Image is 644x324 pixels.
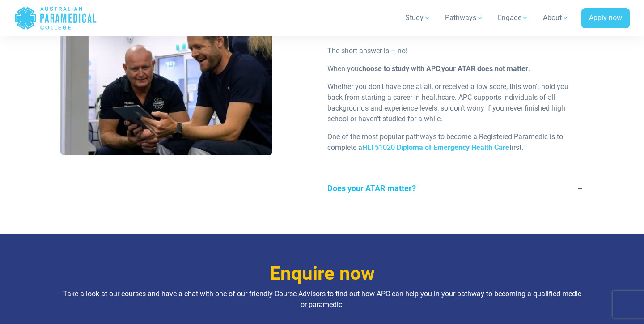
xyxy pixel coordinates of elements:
[327,171,584,205] a: Does your ATAR matter?
[441,64,528,73] strong: your ATAR does not matter
[359,64,440,73] strong: choose to study with APC
[440,5,489,30] a: Pathways
[581,8,630,29] a: Apply now
[60,262,584,285] h3: Enquire now
[327,81,584,124] p: Whether you don’t have one at all, or received a low score, this won’t hold you back from startin...
[400,5,436,30] a: Study
[327,132,584,153] p: One of the most popular pathways to become a Registered Paramedic is to complete a first.
[492,5,534,30] a: Engage
[14,4,97,33] a: Australian Paramedical College
[538,5,574,30] a: About
[60,289,584,310] p: Take a look at our courses and have a chat with one of our friendly Course Advisors to find out h...
[327,46,584,56] p: The short answer is – no!
[327,64,584,74] p: When you , .
[362,143,509,152] a: HLT51020 Diploma of Emergency Health Care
